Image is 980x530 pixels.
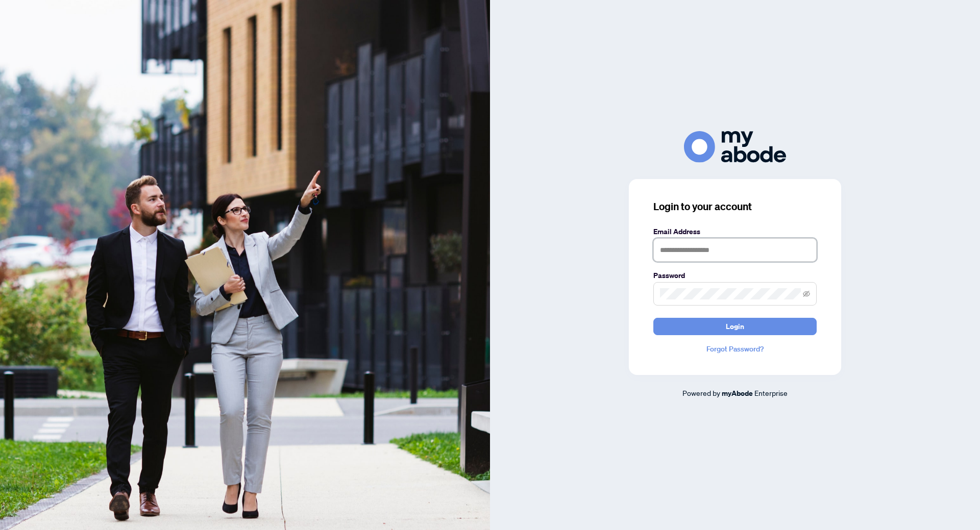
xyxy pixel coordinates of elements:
label: Password [653,270,817,281]
a: Forgot Password? [653,343,817,355]
span: Login [726,318,744,335]
label: Email Address [653,226,817,237]
a: myAbode [722,388,753,399]
h3: Login to your account [653,199,817,214]
img: ma-logo [684,131,786,162]
span: Enterprise [754,388,788,397]
button: Login [653,318,817,335]
span: Powered by [682,388,720,397]
span: eye-invisible [803,290,810,297]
